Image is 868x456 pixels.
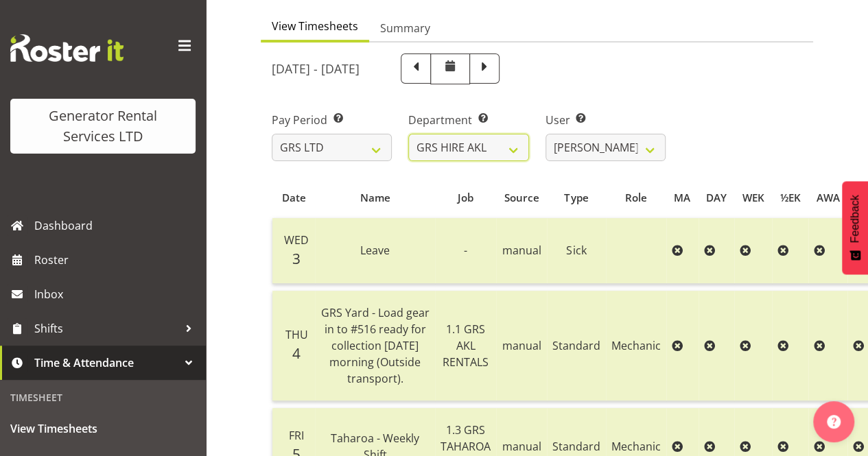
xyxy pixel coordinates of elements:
[34,250,199,270] span: Roster
[380,20,430,36] span: Summary
[443,322,489,370] span: 1.1 GRS AKL RENTALS
[613,190,658,206] div: Role
[742,190,764,206] div: WEK
[611,338,661,353] span: Mechanic
[292,344,301,363] span: 4
[321,305,430,386] span: GRS Yard - Load gear in to #516 ready for collection [DATE] morning (Outside transport).
[3,411,202,446] a: View Timesheets
[272,61,360,76] h5: [DATE] - [DATE]
[34,352,178,373] span: Time & Attendance
[272,18,358,34] span: View Timesheets
[322,190,427,206] div: Name
[464,243,467,258] span: -
[284,232,309,248] span: Wed
[34,284,199,304] span: Inbox
[502,243,541,258] span: manual
[272,112,392,128] label: Pay Period
[706,190,727,206] div: DAY
[3,383,202,411] div: Timesheet
[280,190,307,206] div: Date
[285,327,308,342] span: Thu
[10,34,124,62] img: Rosterit website logo
[292,249,301,268] span: 3
[546,112,666,128] label: User
[611,439,661,454] span: Mechanic
[408,112,528,128] label: Department
[849,195,861,243] span: Feedback
[827,415,841,429] img: help-xxl-2.png
[780,190,801,206] div: ½EK
[443,190,488,206] div: Job
[10,418,196,439] span: View Timesheets
[547,218,606,284] td: Sick
[289,428,304,443] span: Fri
[674,190,690,206] div: MA
[504,190,539,206] div: Source
[360,243,390,258] span: Leave
[554,190,598,206] div: Type
[34,215,199,236] span: Dashboard
[502,338,541,353] span: manual
[34,318,178,339] span: Shifts
[502,439,541,454] span: manual
[24,106,182,147] div: Generator Rental Services LTD
[547,291,606,401] td: Standard
[842,181,868,274] button: Feedback - Show survey
[816,190,839,206] div: AWA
